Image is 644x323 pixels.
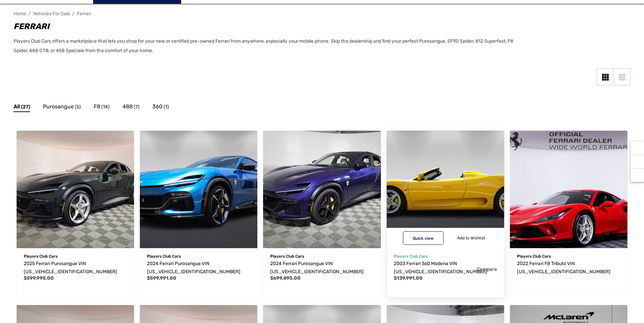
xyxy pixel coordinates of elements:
span: 2025 Ferrari Purosangue VIN [US_VEHICLE_IDENTIFICATION_NUMBER] [24,261,117,275]
a: 2024 Ferrari Purosangue VIN ZSG06VTA2R0305563,$699,895.00 [270,260,373,276]
a: Button Go To Sub Category 488 [123,102,139,113]
a: 2025 Ferrari Purosangue VIN ZSG06VTA9S0319580,$599,995.00 [17,131,134,248]
span: 488 [123,102,133,111]
h1: Ferrari [14,20,519,33]
img: For Sale: 2024 Ferrari Purosangue VIN ZSG06VTA2R0305563 [263,131,381,248]
nav: Breadcrumb [14,8,630,20]
img: For Sale 2022 Ferrari F8 Tributo VIN ZFF92LLA3N0282389 [510,131,627,248]
span: 360 [152,102,163,111]
span: (5) [75,103,81,111]
p: Players Club Cars [147,252,250,261]
span: (14) [101,103,110,111]
span: Purosangue [43,102,74,111]
button: Wishlist [447,231,488,245]
span: 2024 Ferrari Purosangue VIN [US_VEHICLE_IDENTIFICATION_NUMBER] [147,261,240,275]
span: All [14,102,20,111]
span: Compare [477,266,497,273]
svg: Recently Viewed [634,145,641,151]
a: 2025 Ferrari Purosangue VIN ZSG06VTA9S0319580,$599,995.00 [24,260,127,276]
button: Quick View [403,231,444,245]
img: For Sale: 2003 Ferrari 360 Modena VIN ZFFYT53A030133990 [381,125,510,254]
img: For Sale: 2025 Ferrari Purosangue VIN ZSG06VTA9S0319580 [17,131,134,248]
a: 2024 Ferrari Purosangue VIN ZSG06VTA2R0305563,$699,895.00 [263,131,381,248]
p: Players Club Cars [394,252,497,261]
span: $599,991.00 [147,275,176,281]
a: List View [614,68,630,85]
a: 2024 Ferrari Purosangue VIN ZFF06VTA8P0295621,$599,991.00 [147,260,250,276]
span: (1) [164,103,169,111]
a: Vehicles For Sale [33,11,70,17]
span: 2022 Ferrari F8 Tributo VIN [US_VEHICLE_IDENTIFICATION_NUMBER] [517,261,610,275]
svg: Social Media [634,158,641,165]
a: Grid View [597,68,614,85]
a: Home [14,11,26,17]
span: Quick view [413,236,434,241]
a: 2003 Ferrari 360 Modena VIN ZFFYT53A030133990,$139,991.00 [394,260,497,276]
span: F8 [94,102,100,111]
span: $599,995.00 [24,275,54,281]
span: $139,991.00 [394,275,423,281]
a: 2022 Ferrari F8 Tributo VIN ZFF92LLA3N0282389, [510,131,627,248]
a: 2024 Ferrari Purosangue VIN ZFF06VTA8P0295621,$599,991.00 [140,131,257,248]
span: (27) [21,103,30,111]
p: Players Club Cars [24,252,127,261]
span: 2003 Ferrari 360 Modena VIN [US_VEHICLE_IDENTIFICATION_NUMBER] [394,261,487,275]
a: Button Go To Sub Category F8 [94,102,110,113]
img: For Sale: 2024 Ferrari Purosangue VIN ZFF06VTA8P0295621 [140,131,257,248]
a: 2022 Ferrari F8 Tributo VIN ZFF92LLA3N0282389, [517,260,620,276]
p: Players Club Cars offers a marketplace that lets you shop for your new or certified pre-owned Fer... [14,37,519,56]
svg: Top [630,172,644,179]
span: $699,895.00 [270,275,301,281]
p: Players Club Cars [270,252,373,261]
span: Add to Wishlist [457,236,485,240]
span: (7) [134,103,139,111]
a: Ferrari [77,11,91,17]
a: Button Go To Sub Category 360 [152,102,169,113]
a: Button Go To Sub Category Purosangue [43,102,81,113]
p: Players Club Cars [517,252,620,261]
a: 2003 Ferrari 360 Modena VIN ZFFYT53A030133990,$139,991.00 [387,131,504,248]
span: 2024 Ferrari Purosangue VIN [US_VEHICLE_IDENTIFICATION_NUMBER] [270,261,364,275]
